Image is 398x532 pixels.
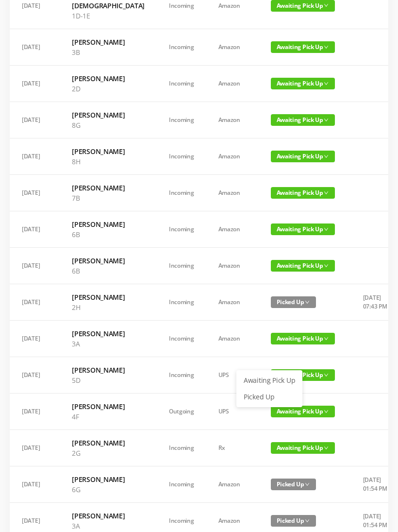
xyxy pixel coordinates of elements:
[157,466,206,503] td: Incoming
[271,78,335,89] span: Awaiting Pick Up
[271,260,335,272] span: Awaiting Pick Up
[72,401,145,412] h6: [PERSON_NAME]
[72,292,145,302] h6: [PERSON_NAME]
[238,389,301,405] a: Picked Up
[72,266,145,276] p: 6B
[72,511,145,521] h6: [PERSON_NAME]
[271,151,335,162] span: Awaiting Pick Up
[271,333,335,344] span: Awaiting Pick Up
[271,296,316,308] span: Picked Up
[271,41,335,53] span: Awaiting Pick Up
[157,321,206,357] td: Incoming
[157,102,206,138] td: Incoming
[324,190,329,195] i: icon: down
[10,102,60,138] td: [DATE]
[206,138,259,175] td: Amazon
[324,263,329,268] i: icon: down
[10,357,60,394] td: [DATE]
[10,321,60,357] td: [DATE]
[157,66,206,102] td: Incoming
[72,73,145,84] h6: [PERSON_NAME]
[271,515,316,527] span: Picked Up
[324,409,329,414] i: icon: down
[72,375,145,385] p: 5D
[10,138,60,175] td: [DATE]
[206,321,259,357] td: Amazon
[157,284,206,321] td: Incoming
[72,193,145,203] p: 7B
[157,175,206,211] td: Incoming
[271,369,335,381] span: Awaiting Pick Up
[271,406,335,417] span: Awaiting Pick Up
[10,466,60,503] td: [DATE]
[157,394,206,430] td: Outgoing
[10,284,60,321] td: [DATE]
[206,66,259,102] td: Amazon
[324,446,329,450] i: icon: down
[72,47,145,57] p: 3B
[72,474,145,484] h6: [PERSON_NAME]
[206,102,259,138] td: Amazon
[72,229,145,240] p: 6B
[72,256,145,266] h6: [PERSON_NAME]
[10,394,60,430] td: [DATE]
[72,438,145,448] h6: [PERSON_NAME]
[206,248,259,284] td: Amazon
[206,430,259,466] td: Rx
[324,336,329,341] i: icon: down
[10,430,60,466] td: [DATE]
[305,300,310,305] i: icon: down
[72,84,145,94] p: 2D
[271,114,335,126] span: Awaiting Pick Up
[206,211,259,248] td: Amazon
[157,357,206,394] td: Incoming
[324,45,329,50] i: icon: down
[10,211,60,248] td: [DATE]
[157,248,206,284] td: Incoming
[271,479,316,490] span: Picked Up
[206,394,259,430] td: UPS
[271,187,335,199] span: Awaiting Pick Up
[72,11,145,21] p: 1D-1E
[324,118,329,122] i: icon: down
[157,29,206,66] td: Incoming
[72,219,145,229] h6: [PERSON_NAME]
[206,284,259,321] td: Amazon
[324,373,329,378] i: icon: down
[72,183,145,193] h6: [PERSON_NAME]
[271,223,335,235] span: Awaiting Pick Up
[206,466,259,503] td: Amazon
[206,357,259,394] td: UPS
[72,146,145,156] h6: [PERSON_NAME]
[305,518,310,523] i: icon: down
[10,248,60,284] td: [DATE]
[72,302,145,312] p: 2H
[72,412,145,422] p: 4F
[206,175,259,211] td: Amazon
[72,448,145,458] p: 2G
[72,156,145,167] p: 8H
[72,37,145,47] h6: [PERSON_NAME]
[72,339,145,349] p: 3A
[271,442,335,454] span: Awaiting Pick Up
[72,484,145,495] p: 6G
[72,120,145,130] p: 8G
[10,175,60,211] td: [DATE]
[206,29,259,66] td: Amazon
[238,373,301,388] a: Awaiting Pick Up
[10,29,60,66] td: [DATE]
[324,227,329,232] i: icon: down
[72,328,145,339] h6: [PERSON_NAME]
[157,430,206,466] td: Incoming
[10,66,60,102] td: [DATE]
[72,110,145,120] h6: [PERSON_NAME]
[324,154,329,159] i: icon: down
[72,365,145,375] h6: [PERSON_NAME]
[157,138,206,175] td: Incoming
[72,521,145,531] p: 3A
[157,211,206,248] td: Incoming
[324,81,329,86] i: icon: down
[305,482,310,487] i: icon: down
[324,3,329,8] i: icon: down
